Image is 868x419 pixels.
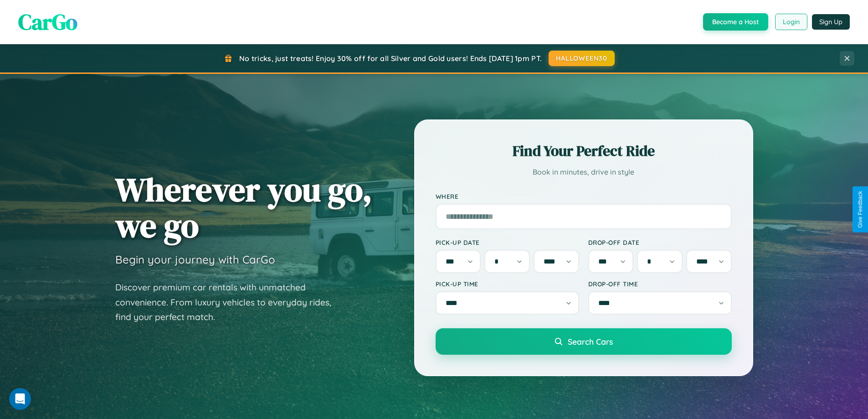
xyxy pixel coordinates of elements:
[436,280,579,288] label: Pick-up Time
[18,7,77,37] span: CarGo
[568,336,613,347] span: Search Cars
[775,14,807,30] button: Login
[115,253,275,266] h3: Begin your journey with CarGo
[588,280,732,288] label: Drop-off Time
[9,388,31,410] iframe: Intercom live chat
[115,171,372,243] h1: Wherever you go, we go
[239,54,542,63] span: No tricks, just treats! Enjoy 30% off for all Silver and Gold users! Ends [DATE] 1pm PT.
[588,238,732,246] label: Drop-off Date
[436,192,732,200] label: Where
[436,328,732,355] button: Search Cars
[857,191,863,228] div: Give Feedback
[812,14,850,30] button: Sign Up
[549,51,615,66] button: HALLOWEEN30
[115,280,343,325] p: Discover premium car rentals with unmatched convenience. From luxury vehicles to everyday rides, ...
[436,141,732,161] h2: Find Your Perfect Ride
[436,166,732,179] p: Book in minutes, drive in style
[703,13,768,31] button: Become a Host
[436,238,579,246] label: Pick-up Date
